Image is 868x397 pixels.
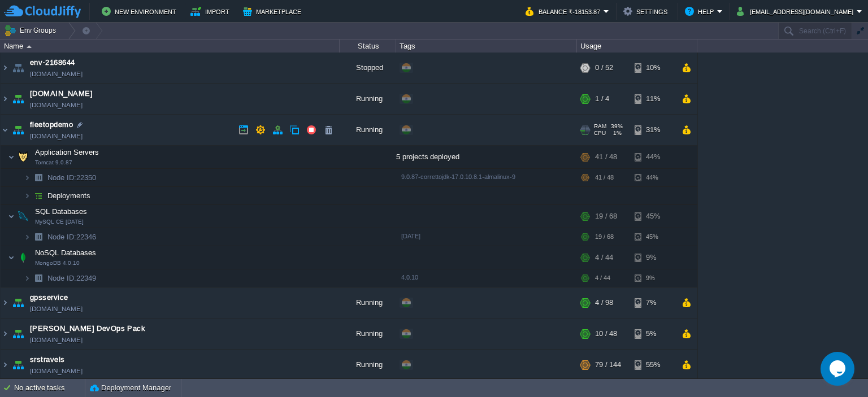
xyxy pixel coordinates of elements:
img: AMDAwAAAACH5BAEAAAAALAAAAAABAAEAAAICRAEAOw== [31,187,46,204]
div: 4 / 44 [595,246,613,269]
img: AMDAwAAAACH5BAEAAAAALAAAAAABAAEAAAICRAEAOw== [8,246,15,269]
img: AMDAwAAAACH5BAEAAAAALAAAAAABAAEAAAICRAEAOw== [15,205,31,228]
span: 1% [610,130,622,137]
div: 79 / 144 [595,350,621,380]
img: AMDAwAAAACH5BAEAAAAALAAAAAABAAEAAAICRAEAOw== [10,319,26,349]
img: AMDAwAAAACH5BAEAAAAALAAAAAABAAEAAAICRAEAOw== [1,287,10,318]
button: Balance ₹-18153.87 [526,5,604,18]
a: [DOMAIN_NAME] [30,334,83,346]
div: 9% [635,246,671,269]
img: AMDAwAAAACH5BAEAAAAALAAAAAABAAEAAAICRAEAOw== [31,169,46,186]
button: Import [190,5,233,18]
a: gpsservice [30,292,68,303]
span: CPU [594,130,606,137]
img: AMDAwAAAACH5BAEAAAAALAAAAAABAAEAAAICRAEAOw== [10,53,26,83]
div: 4 / 98 [595,287,613,318]
div: Tags [397,40,576,53]
div: Running [340,84,396,114]
img: AMDAwAAAACH5BAEAAAAALAAAAAABAAEAAAICRAEAOw== [15,146,31,168]
span: 4.0.10 [401,274,418,281]
div: 1 / 4 [595,84,609,114]
div: 41 / 48 [595,146,617,168]
div: Running [340,350,396,380]
iframe: chat widget [821,352,857,386]
a: Application ServersTomcat 9.0.87 [34,148,101,156]
a: [DOMAIN_NAME] [30,99,83,111]
img: AMDAwAAAACH5BAEAAAAALAAAAAABAAEAAAICRAEAOw== [8,205,15,228]
a: [DOMAIN_NAME] [30,88,93,99]
div: Usage [578,40,697,53]
span: Node ID: [47,173,76,182]
img: CloudJiffy [4,5,81,19]
button: Deployment Manager [90,382,171,394]
div: 44% [635,169,671,186]
div: 0 / 52 [595,53,613,83]
img: AMDAwAAAACH5BAEAAAAALAAAAAABAAEAAAICRAEAOw== [24,169,31,186]
span: Node ID: [47,274,76,282]
div: 44% [635,146,671,168]
img: AMDAwAAAACH5BAEAAAAALAAAAAABAAEAAAICRAEAOw== [1,319,10,349]
a: [PERSON_NAME] DevOps Pack [30,323,145,334]
span: 39% [611,123,623,130]
div: 45% [635,205,671,228]
div: Status [340,40,396,53]
a: Deployments [46,191,92,200]
div: 45% [635,228,671,246]
div: 55% [635,350,671,380]
span: MySQL CE [DATE] [35,219,84,225]
a: env-2168644 [30,57,75,68]
a: [DOMAIN_NAME] [30,365,83,377]
img: AMDAwAAAACH5BAEAAAAALAAAAAABAAEAAAICRAEAOw== [24,187,31,204]
img: AMDAwAAAACH5BAEAAAAALAAAAAABAAEAAAICRAEAOw== [10,350,26,380]
a: NoSQL DatabasesMongoDB 4.0.10 [34,248,98,257]
div: 10% [635,53,671,83]
img: AMDAwAAAACH5BAEAAAAALAAAAAABAAEAAAICRAEAOw== [1,53,10,83]
div: 41 / 48 [595,169,614,186]
div: 5 projects deployed [396,146,577,168]
div: Running [340,319,396,349]
a: Node ID:22346 [46,232,98,242]
div: 19 / 68 [595,205,617,228]
div: 10 / 48 [595,319,617,349]
button: New Environment [102,5,180,18]
div: 9% [635,269,671,287]
span: 22349 [46,273,98,283]
span: MongoDB 4.0.10 [35,260,80,267]
span: 9.0.87-correttojdk-17.0.10.8.1-almalinux-9 [401,173,515,180]
img: AMDAwAAAACH5BAEAAAAALAAAAAABAAEAAAICRAEAOw== [10,287,26,318]
img: AMDAwAAAACH5BAEAAAAALAAAAAABAAEAAAICRAEAOw== [1,115,10,145]
a: Node ID:22349 [46,273,98,283]
div: Running [340,115,396,145]
img: AMDAwAAAACH5BAEAAAAALAAAAAABAAEAAAICRAEAOw== [8,146,15,168]
a: [DOMAIN_NAME] [30,130,83,142]
a: Node ID:22350 [46,173,98,182]
div: 4 / 44 [595,269,610,287]
a: fleetopdemo [30,119,73,130]
img: AMDAwAAAACH5BAEAAAAALAAAAAABAAEAAAICRAEAOw== [24,269,31,287]
img: AMDAwAAAACH5BAEAAAAALAAAAAABAAEAAAICRAEAOw== [27,45,32,48]
button: [EMAIL_ADDRESS][DOMAIN_NAME] [737,5,857,18]
span: Application Servers [34,147,101,157]
div: 5% [635,319,671,349]
img: AMDAwAAAACH5BAEAAAAALAAAAAABAAEAAAICRAEAOw== [1,350,10,380]
span: Node ID: [47,233,76,241]
a: srstravels [30,354,65,365]
div: 11% [635,84,671,114]
button: Help [685,5,717,18]
img: AMDAwAAAACH5BAEAAAAALAAAAAABAAEAAAICRAEAOw== [10,115,26,145]
span: 22350 [46,173,98,182]
button: Settings [623,5,671,18]
span: SQL Databases [34,207,89,216]
a: [DOMAIN_NAME] [30,68,83,80]
span: [DATE] [401,233,420,239]
img: AMDAwAAAACH5BAEAAAAALAAAAAABAAEAAAICRAEAOw== [31,228,46,246]
div: Stopped [340,53,396,83]
div: 7% [635,287,671,318]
